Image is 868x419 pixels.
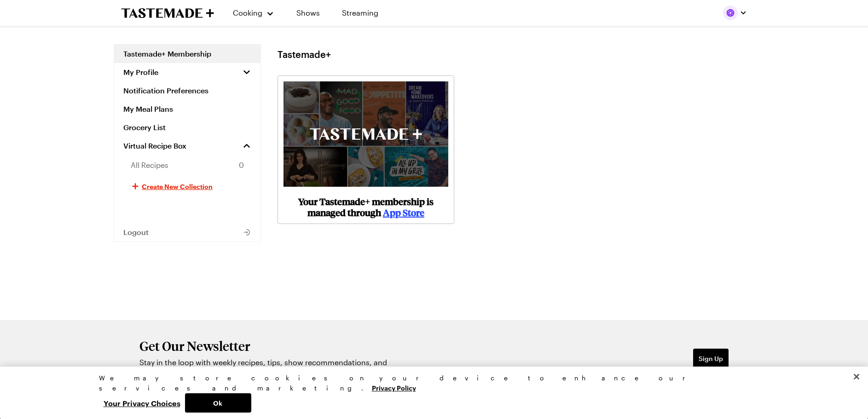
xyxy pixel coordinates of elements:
[383,206,424,218] a: App Store
[114,45,260,63] a: Tastemade+ Membership
[114,63,260,81] button: My Profile
[239,160,244,171] span: 0
[699,354,723,363] span: Sign Up
[114,137,260,155] a: Virtual Recipe Box
[723,6,747,20] button: Profile picture
[139,357,393,379] p: Stay in the loop with weekly recipes, tips, show recommendations, and more from Tastemade.
[846,367,867,387] button: Close
[114,223,260,241] button: Logout
[372,383,416,392] a: More information about your privacy, opens in a new tab
[278,49,331,60] h1: Tastemade+
[114,118,260,137] a: Grocery List
[139,339,393,353] h2: Get Our Newsletter
[284,196,448,218] p: Your Tastemade+ membership is managed through
[99,373,762,413] div: Privacy
[123,141,186,150] span: Virtual Recipe Box
[185,393,251,413] button: Ok
[99,393,185,413] button: Your Privacy Choices
[99,373,762,393] div: We may store cookies on your device to enhance our services and marketing.
[123,68,158,77] span: My Profile
[693,349,729,369] button: Sign Up
[114,175,260,197] button: Create New Collection
[131,160,168,171] span: All Recipes
[114,81,260,100] a: Notification Preferences
[114,155,260,175] a: All Recipes0
[114,100,260,118] a: My Meal Plans
[232,2,274,24] button: Cooking
[121,8,214,18] a: To Tastemade Home Page
[723,6,738,20] img: Profile picture
[233,8,262,17] span: Cooking
[142,182,213,191] span: Create New Collection
[123,228,149,237] span: Logout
